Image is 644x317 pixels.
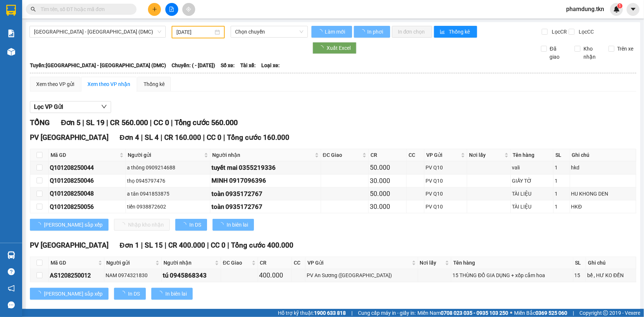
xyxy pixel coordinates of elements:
span: phamdung.tkn [560,4,610,14]
button: In biên lai [151,288,193,300]
th: CR [369,149,407,161]
span: Mã GD [51,151,118,159]
img: icon-new-feature [613,6,620,13]
td: AS1208250012 [49,269,104,282]
span: Nơi lấy [420,259,444,267]
span: loading [157,291,165,296]
div: Q101208250056 [50,202,124,211]
span: Mã GD [51,259,97,267]
span: PV [GEOGRAPHIC_DATA] [30,133,109,142]
th: Tên hàng [451,257,573,269]
div: NAM 0974321830 [106,271,160,279]
span: Chọn chuyến [235,26,303,37]
span: loading [317,29,324,34]
span: Lọc CR [549,28,568,36]
div: 1 [555,163,569,172]
span: CC 0 [154,118,169,127]
span: 1 [619,3,621,8]
span: Xuất Excel [327,44,351,52]
span: loading [120,291,128,296]
span: Lọc CC [576,28,595,36]
sup: 1 [617,3,623,8]
span: | [106,118,108,127]
input: 12/08/2025 [176,28,213,36]
span: search [31,7,36,12]
span: | [351,309,352,317]
div: Q101208250044 [50,163,124,172]
button: caret-down [627,3,640,16]
span: Tổng cước 160.000 [227,133,289,142]
span: loading [318,45,327,51]
span: bar-chart [440,29,446,35]
div: MINH 0917096396 [211,176,320,186]
div: AS1208250012 [50,271,103,280]
div: 30.000 [370,201,405,212]
span: Cung cấp máy in - giấy in: [358,309,416,317]
img: solution-icon [7,30,15,37]
div: tiến 0938872602 [127,203,209,211]
span: Hỗ trợ kỹ thuật: [278,309,346,317]
span: CR 560.000 [110,118,148,127]
td: PV An Sương (Hàng Hóa) [306,269,418,282]
span: question-circle [8,268,15,275]
div: TÀI LIỆU [512,203,552,211]
span: message [8,302,15,309]
b: Tuyến: [GEOGRAPHIC_DATA] - [GEOGRAPHIC_DATA] (DMC) [30,62,166,68]
strong: 0369 525 060 [535,310,567,316]
span: plus [152,7,157,12]
span: Sài Gòn - Tây Ninh (DMC) [34,26,161,37]
input: Tìm tên, số ĐT hoặc mã đơn [41,5,128,13]
div: PV Q10 [426,203,466,211]
span: Đã giao [547,45,569,61]
span: SL 19 [86,118,104,127]
span: loading [218,222,227,227]
th: SL [554,149,570,161]
th: CR [258,257,292,269]
span: SL 15 [145,241,163,249]
td: PV Q10 [424,200,467,213]
span: In biên lai [227,221,248,229]
span: | [161,133,162,142]
span: CC 0 [211,241,225,249]
span: Nơi lấy [469,151,503,159]
div: thọ 0945797476 [127,177,209,185]
span: In DS [189,221,201,229]
button: bar-chartThống kê [434,26,477,38]
th: CC [292,257,306,269]
button: In biên lai [213,219,254,231]
div: 15 [575,271,585,279]
th: Ghi chú [586,257,636,269]
button: In đơn chọn [392,26,432,38]
span: Số xe: [221,61,235,69]
span: aim [186,7,191,12]
span: notification [8,285,15,292]
span: | [165,241,166,249]
th: SL [574,257,586,269]
span: ĐC Giao [323,151,361,159]
div: 50.000 [370,189,405,199]
td: PV Q10 [424,175,467,187]
div: 50.000 [370,162,405,173]
th: CC [407,149,424,161]
div: tú 0945868343 [163,271,220,280]
div: HKĐ [571,203,635,211]
span: loading [36,291,44,296]
td: Q101208250044 [49,161,126,174]
button: Lọc VP Gửi [30,101,111,113]
span: PV [GEOGRAPHIC_DATA] [30,241,109,249]
span: Tổng cước 400.000 [231,241,293,249]
span: CR 160.000 [164,133,201,142]
button: In DS [114,288,146,300]
button: [PERSON_NAME] sắp xếp [30,288,109,300]
span: down [101,104,107,110]
td: Q101208250056 [49,200,126,213]
span: file-add [169,7,174,12]
div: Q101208250046 [50,176,124,185]
span: | [223,133,225,142]
div: 1 [555,203,569,211]
div: HU KHONG DEN [571,190,635,198]
span: Miền Bắc [514,309,567,317]
span: | [150,118,152,127]
span: Đơn 1 [120,241,139,249]
span: Người gửi [106,259,154,267]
